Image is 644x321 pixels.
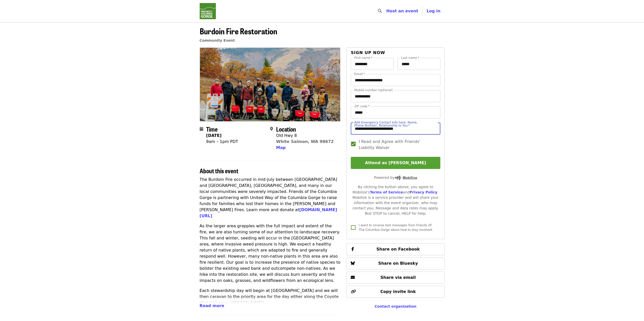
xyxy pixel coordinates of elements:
img: Friends Of The Columbia Gorge - Home [200,3,216,19]
a: White Salmon, WA 98672 [276,139,334,144]
input: First name [351,58,393,70]
a: Host an event [386,9,418,13]
p: Each stewardship day will begin at [GEOGRAPHIC_DATA] and we will then caravan to the priority are... [200,288,341,306]
label: First name [354,56,372,59]
label: Email [354,72,365,76]
img: Burdoin Fire Restoration organized by Friends Of The Columbia Gorge [200,48,340,121]
label: Mobile number (optional) [354,89,393,92]
img: Powered by Mobilize [394,176,417,180]
span: Location [276,125,296,133]
input: Search [385,5,389,17]
label: ZIP code [354,105,369,108]
button: Attend as [PERSON_NAME] [351,157,440,169]
div: 9am – 1pm PDT [206,139,238,145]
a: Terms of Service [370,190,403,194]
span: Log in [426,9,440,13]
i: calendar icon [200,127,203,131]
span: Burdoin Fire Restoration [200,25,277,37]
input: Last name [398,58,440,70]
label: Add Emergency Contact Info here: Name, Phone Number, Relationship to You [354,121,421,127]
button: Read more [200,303,224,309]
button: Copy invite link [346,286,444,298]
span: Read more [200,303,224,308]
input: Email [351,74,440,86]
a: Contact organization [375,304,416,308]
button: Share on Facebook [346,243,444,255]
span: Copy invite link [380,289,416,294]
div: Old Hwy 8 [276,133,334,139]
label: Last name [401,56,419,59]
strong: [DATE] [206,133,222,138]
span: About this event [200,166,238,175]
span: Powered by [374,176,417,180]
div: By clicking the button above, you agree to Mobilize's and . Mobilize is a service provider and wi... [351,184,440,216]
span: Share via email [380,275,416,280]
span: I want to receive text messages from Friends Of The Columbia Gorge about how to stay involved. [359,224,433,232]
span: Share on Bluesky [378,261,418,266]
p: The Burdoin Fire occurred in mid-July between [GEOGRAPHIC_DATA] and [GEOGRAPHIC_DATA], [GEOGRAPHI... [200,177,341,219]
button: Share on Bluesky [346,257,444,269]
a: Community Event [200,38,235,42]
span: Sign up now [351,50,385,55]
i: map-marker-alt icon [270,127,273,131]
span: Share on Facebook [376,247,420,252]
input: Mobile number (optional) [351,90,440,102]
span: Map [276,145,286,150]
span: Time [206,125,218,133]
a: Privacy Policy [409,190,437,194]
button: Log in [422,6,444,16]
p: As the larger area grapples with the full impact and extent of the fire, we are also turning some... [200,223,341,284]
i: search icon [378,9,382,13]
input: Add Emergency Contact Info here: Name, Phone Number, Relationship to You [351,122,440,135]
span: I Read and Agree with Friends' Liability Waiver [359,139,436,151]
button: Share via email [346,271,444,284]
button: Map [276,145,286,151]
input: ZIP code [351,106,440,118]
